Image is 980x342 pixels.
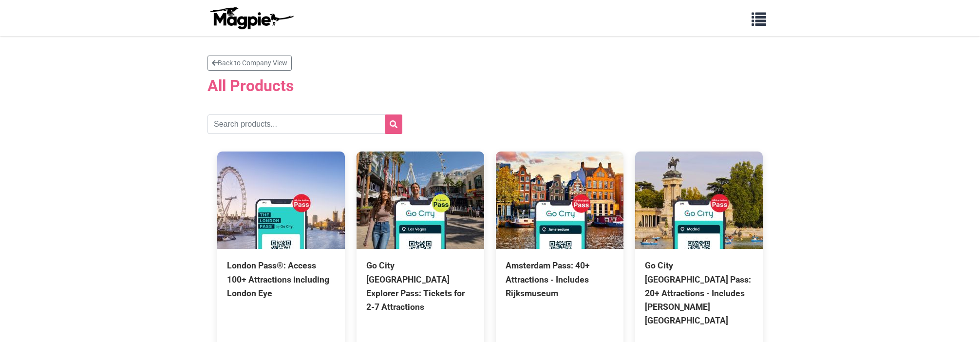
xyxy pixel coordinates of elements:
img: Go City Las Vegas Explorer Pass: Tickets for 2-7 Attractions [357,152,484,249]
h2: All Products [207,76,773,95]
img: London Pass®: Access 100+ Attractions including London Eye [217,152,345,249]
a: Back to Company View [207,56,292,71]
div: Go City [GEOGRAPHIC_DATA] Explorer Pass: Tickets for 2-7 Attractions [366,259,474,314]
div: London Pass®: Access 100+ Attractions including London Eye [227,259,335,300]
img: Amsterdam Pass: 40+ Attractions - Includes Rijksmuseum [496,152,623,249]
div: Go City [GEOGRAPHIC_DATA] Pass: 20+ Attractions - Includes [PERSON_NAME][GEOGRAPHIC_DATA] [645,259,753,327]
img: logo-ab69f6fb50320c5b225c76a69d11143b.png [207,6,295,30]
input: Search products... [207,114,402,134]
img: Go City Madrid Pass: 20+ Attractions - Includes Prado Museum [635,152,763,249]
div: Amsterdam Pass: 40+ Attractions - Includes Rijksmuseum [506,259,614,300]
